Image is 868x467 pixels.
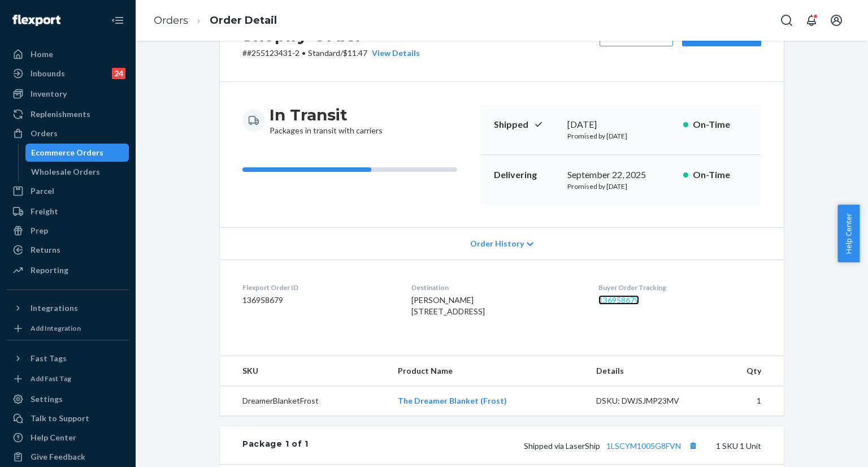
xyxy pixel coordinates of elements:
a: Replenishments [7,105,129,123]
p: Delivering [494,168,558,181]
div: Orders [31,128,58,139]
ol: breadcrumbs [145,4,286,37]
div: Fast Tags [31,353,67,364]
button: Open account menu [825,9,848,32]
a: The Dreamer Blanket (Frost) [398,396,507,405]
a: Settings [7,390,129,408]
div: Give Feedback [31,451,85,462]
p: On-Time [693,118,748,131]
a: Freight [7,202,129,220]
div: [DATE] [567,118,674,131]
a: Help Center [7,429,129,447]
a: Inbounds24 [7,64,129,83]
button: Close Navigation [106,9,129,32]
th: Qty [711,356,784,386]
img: Flexport logo [12,15,60,26]
span: Standard [308,48,340,58]
dt: Buyer Order Tracking [598,283,761,292]
span: • [302,48,306,58]
button: View Details [367,47,420,59]
span: Shipped via LaserShip [524,441,700,451]
div: Add Integration [31,323,81,333]
h3: In Transit [270,105,383,125]
a: Home [7,45,129,63]
div: 1 SKU 1 Unit [309,438,761,453]
a: Prep [7,222,129,240]
button: Copy tracking number [685,438,700,453]
span: Order History [470,238,524,249]
th: SKU [220,356,389,386]
a: Add Integration [7,322,129,335]
button: Open notifications [800,9,823,32]
div: Ecommerce Orders [31,147,103,158]
div: Returns [31,244,60,256]
a: Returns [7,241,129,259]
p: Promised by [DATE] [567,131,674,141]
div: Integrations [31,302,78,314]
a: Orders [7,124,129,142]
a: 1LSCYM1005G8FVN [606,441,681,451]
span: [PERSON_NAME] [STREET_ADDRESS] [411,295,485,316]
th: Details [587,356,711,386]
div: September 22, 2025 [567,168,674,181]
a: Ecommerce Orders [25,144,129,162]
div: Reporting [31,265,68,276]
p: On-Time [693,168,748,181]
td: 1 [711,386,784,416]
div: Freight [31,206,58,217]
div: Replenishments [31,109,90,120]
a: 136958679 [598,295,639,305]
div: Inventory [31,88,67,100]
a: Orders [154,14,188,27]
a: Wholesale Orders [25,163,129,181]
div: Parcel [31,185,54,197]
p: Shipped [494,118,558,131]
button: Open Search Box [775,9,798,32]
div: Wholesale Orders [31,166,100,178]
dd: 136958679 [242,295,393,306]
div: Package 1 of 1 [242,438,309,453]
div: DSKU: DWJSJMP23MV [596,395,702,407]
a: Inventory [7,85,129,103]
div: Packages in transit with carriers [270,105,383,136]
td: DreamerBlanketFrost [220,386,389,416]
div: Prep [31,225,48,236]
a: Order Detail [210,14,277,27]
dt: Destination [411,283,580,292]
p: # #255123431-2 / $11.47 [242,47,420,59]
dt: Flexport Order ID [242,283,393,292]
p: Promised by [DATE] [567,181,674,191]
div: Add Fast Tag [31,374,71,383]
a: Parcel [7,182,129,200]
a: Add Fast Tag [7,372,129,386]
div: Help Center [31,432,76,443]
button: Fast Tags [7,349,129,367]
a: Reporting [7,261,129,279]
button: Give Feedback [7,448,129,466]
div: Inbounds [31,68,65,79]
button: Help Center [837,205,860,262]
div: 24 [112,68,125,79]
th: Product Name [389,356,588,386]
div: Settings [31,394,63,405]
a: Talk to Support [7,409,129,427]
div: Home [31,49,53,60]
div: Talk to Support [31,413,89,424]
button: Integrations [7,299,129,317]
